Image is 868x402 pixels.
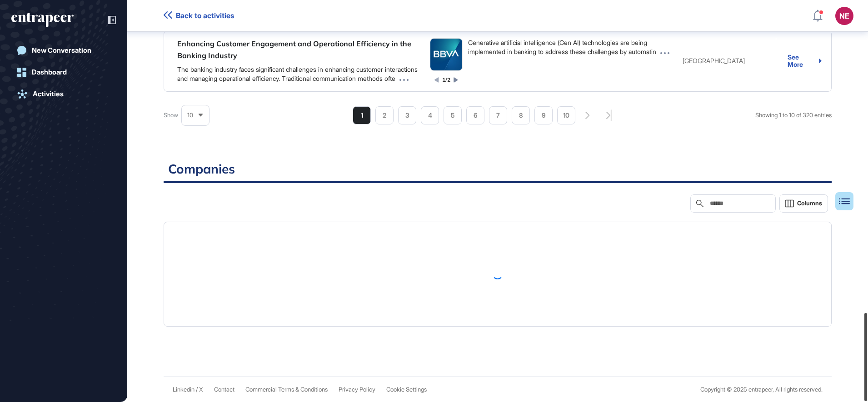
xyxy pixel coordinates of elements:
li: 4 [421,106,439,124]
span: Show [164,111,178,120]
a: Enhancing Customer Engagement and Operational Efficiency in the Banking Industry [177,39,411,60]
div: search-pagination-next-button [585,112,590,119]
img: BBVA Corporate & Investment Banking-logo [430,39,462,70]
li: 7 [489,106,507,124]
a: X [199,386,203,393]
a: Activities [11,85,116,103]
span: Columns [797,200,822,207]
a: Back to activities [164,11,234,20]
button: NE [835,7,853,25]
div: See More [788,54,822,69]
a: Privacy Policy [339,386,375,393]
a: Dashboard [11,63,116,81]
li: 1 [353,106,371,124]
span: Back to activities [176,11,234,20]
span: / [196,386,198,393]
div: entrapeer-logo [11,13,74,27]
span: Contact [214,386,234,393]
li: 2 [375,106,394,124]
div: Copyright © 2025 entrapeer, All rights reserved. [700,386,823,393]
li: 8 [512,106,530,124]
a: New Conversation [11,41,116,60]
div: The banking industry faces significant challenges in enhancing customer interactions and managing... [177,65,423,83]
div: 1/2 [442,76,450,84]
div: search-pagination-last-page-button [606,109,612,121]
div: New Conversation [32,46,91,55]
div: Generative artificial intelligence (Gen AI) technologies are being implemented in banking to addr... [468,38,675,56]
li: 6 [466,106,484,124]
h2: Companies [164,161,832,183]
div: Dashboard [32,68,67,76]
a: Linkedin [173,386,195,393]
li: 10 [557,106,575,124]
li: 5 [444,106,462,124]
div: Showing 1 to 10 of 320 entries [755,111,832,120]
li: 3 [398,106,416,124]
button: Columns [779,194,828,213]
li: 9 [534,106,553,124]
span: 10 [187,112,193,119]
a: Cookie Settings [386,386,427,393]
a: Commercial Terms & Conditions [245,386,328,393]
div: [GEOGRAPHIC_DATA] [679,57,776,65]
div: Activities [33,90,64,98]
